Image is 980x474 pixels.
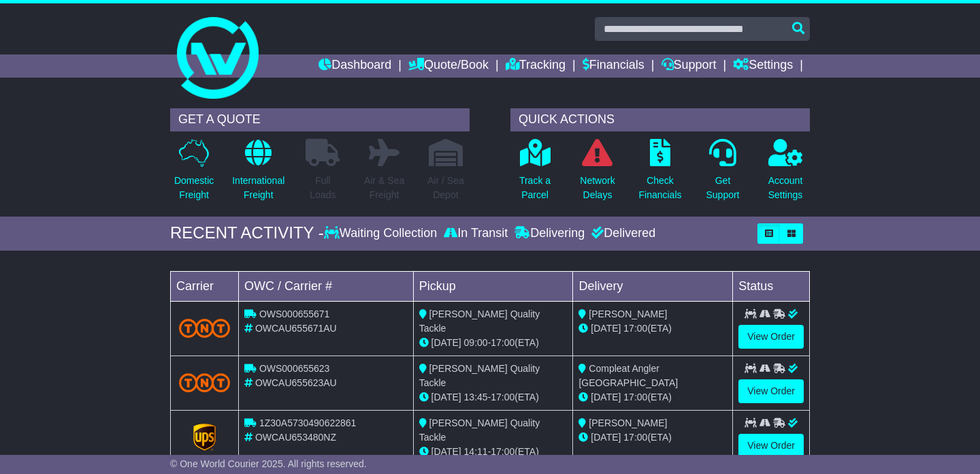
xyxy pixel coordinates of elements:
td: Carrier [171,271,239,301]
a: View Order [738,379,804,403]
p: Network Delays [580,174,615,202]
p: Account Settings [768,174,803,202]
span: OWS000655623 [259,363,330,374]
span: 17:00 [491,446,514,457]
div: Delivering [511,226,588,241]
span: [PERSON_NAME] Quality Tackle [419,417,540,443]
a: Quote/Book [408,54,489,78]
div: (ETA) [578,321,727,336]
p: Domestic Freight [174,174,214,202]
p: Check Financials [638,174,681,202]
p: International Freight [232,174,284,202]
span: [DATE] [591,392,621,402]
div: (ETA) [578,430,727,445]
a: GetSupport [705,138,740,210]
span: OWS000655671 [259,309,330,319]
span: [DATE] [431,392,461,402]
span: © One World Courier 2025. All rights reserved. [170,458,367,469]
div: QUICK ACTIONS [510,108,810,131]
span: OWCAU653480NZ [255,432,336,443]
span: OWCAU655623AU [255,377,337,388]
span: OWCAU655671AU [255,323,337,334]
p: Air / Sea Depot [427,174,464,202]
span: 17:00 [623,323,647,334]
a: DomesticFreight [174,138,214,210]
p: Full Loads [306,174,340,202]
span: [PERSON_NAME] Quality Tackle [419,363,540,388]
span: Compleat Angler [GEOGRAPHIC_DATA] [578,363,678,388]
div: RECENT ACTIVITY - [170,223,324,243]
div: GET A QUOTE [170,108,470,131]
span: 17:00 [623,392,647,402]
span: [DATE] [591,323,621,334]
a: CheckFinancials [638,138,682,210]
span: 13:45 [464,392,488,402]
a: NetworkDelays [579,138,615,210]
a: View Order [738,434,804,458]
img: TNT_Domestic.png [179,373,230,392]
span: [DATE] [591,432,621,443]
a: Tracking [506,54,566,78]
td: Delivery [573,271,733,301]
td: OWC / Carrier # [239,271,414,301]
div: - (ETA) [419,336,568,350]
span: 1Z30A5730490622861 [259,417,356,428]
span: 14:11 [464,446,488,457]
span: [DATE] [431,446,461,457]
span: [PERSON_NAME] Quality Tackle [419,309,540,334]
span: [PERSON_NAME] [589,309,667,319]
div: Waiting Collection [324,226,440,241]
a: Support [661,54,717,78]
div: In Transit [440,226,511,241]
span: 17:00 [623,432,647,443]
a: View Order [738,325,804,349]
span: [PERSON_NAME] [589,417,667,428]
span: 17:00 [491,337,514,348]
a: AccountSettings [768,138,804,210]
a: Dashboard [318,54,391,78]
img: GetCarrierServiceLogo [193,424,216,451]
div: - (ETA) [419,445,568,459]
div: Delivered [588,226,655,241]
a: InternationalFreight [231,138,285,210]
p: Get Support [706,174,739,202]
span: 09:00 [464,337,488,348]
div: - (ETA) [419,390,568,405]
span: 17:00 [491,392,514,402]
td: Pickup [413,271,573,301]
p: Air & Sea Freight [364,174,404,202]
a: Settings [733,54,793,78]
div: (ETA) [578,390,727,405]
span: [DATE] [431,337,461,348]
img: TNT_Domestic.png [179,319,230,337]
a: Track aParcel [519,138,551,210]
p: Track a Parcel [519,174,551,202]
a: Financials [583,54,644,78]
td: Status [733,271,810,301]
